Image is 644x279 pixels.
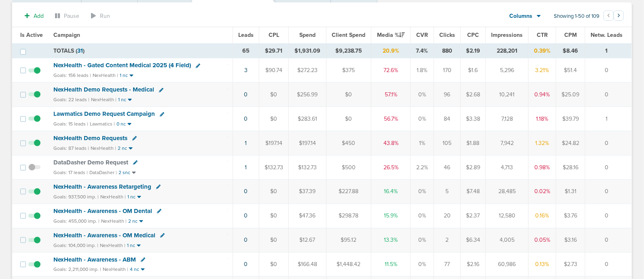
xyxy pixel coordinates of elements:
small: Goals: 937,500 imp. | [53,194,99,200]
small: DataDasher | [89,170,117,175]
span: Media % [377,32,405,38]
td: 65 [233,43,259,58]
td: 3.21% [529,58,556,83]
span: Impressions [491,32,523,38]
td: 0 [585,58,631,83]
td: 7,128 [486,107,529,131]
small: Goals: 104,000 imp. | [53,243,98,249]
td: $6.34 [461,228,486,252]
a: 1 [245,140,247,147]
td: 1 [585,107,631,131]
td: 0 [585,252,631,277]
td: 170 [434,58,461,83]
td: $8.46 [556,43,585,58]
td: $272.23 [289,58,326,83]
td: TOTALS ( ) [49,43,233,58]
td: 0 [585,179,631,204]
td: 0 [585,131,631,155]
span: NexHealth - Awareness Retargeting [53,183,151,190]
small: 2 nc [128,218,138,224]
td: $256.99 [289,83,326,107]
small: NexHealth | [100,243,125,248]
td: $2.68 [461,83,486,107]
td: $2.19 [461,43,486,58]
small: 4 nc [130,266,139,273]
td: 0% [411,252,434,277]
span: Is Active [20,32,43,38]
td: 16.4% [371,179,411,204]
td: 46 [434,155,461,179]
td: 5,296 [486,58,529,83]
td: 0% [411,204,434,228]
td: 0.13% [529,252,556,277]
span: Campaign [53,32,80,38]
td: $3.16 [556,228,585,252]
small: Goals: 455,000 imp. | [53,218,100,224]
td: 105 [434,131,461,155]
td: 43.8% [371,131,411,155]
span: Lawmatics Demo Request Campaign [53,110,155,117]
small: 1 nc [118,97,126,103]
td: $298.78 [326,204,371,228]
td: $7.48 [461,179,486,204]
td: 0 [585,204,631,228]
ul: Pagination [604,12,624,21]
td: 228,201 [486,43,529,58]
span: NexHealth Demo Requests [53,134,127,142]
td: $197.14 [259,131,288,155]
td: 4,005 [486,228,529,252]
small: NexHealth | [93,72,118,78]
td: 0 [585,228,631,252]
a: 0 [244,261,248,268]
td: $0 [259,252,288,277]
td: $500 [326,155,371,179]
td: $197.14 [289,131,326,155]
td: 0.94% [529,83,556,107]
td: 12,580 [486,204,529,228]
span: Leads [238,32,254,38]
td: 26.5% [371,155,411,179]
td: 28,485 [486,179,529,204]
td: $90.74 [259,58,288,83]
td: $0 [326,107,371,131]
small: Goals: 15 leads | [53,121,88,127]
td: $0 [259,107,288,131]
td: $37.39 [289,179,326,204]
td: $2.37 [461,204,486,228]
td: $39.79 [556,107,585,131]
td: $51.4 [556,58,585,83]
td: 1.32% [529,131,556,155]
span: Showing 1-50 of 109 [554,13,600,20]
td: 96 [434,83,461,107]
td: $29.71 [259,43,288,58]
small: NexHealth | [103,266,128,272]
button: Go to next page [614,11,624,21]
small: NexHealth | [91,97,117,102]
td: $0 [259,204,288,228]
td: 2.2% [411,155,434,179]
td: 11.5% [371,252,411,277]
td: $227.88 [326,179,371,204]
td: 0% [411,179,434,204]
span: NexHealth - Awareness - ABM [53,256,136,263]
span: CPL [269,32,279,38]
td: 4,713 [486,155,529,179]
td: 0 [585,155,631,179]
td: $1,448.42 [326,252,371,277]
small: NexHealth | [101,218,127,224]
td: 20 [434,204,461,228]
td: 1 [585,43,631,58]
td: 57.1% [371,83,411,107]
td: 5 [434,179,461,204]
span: Clicks [439,32,455,38]
td: $0 [326,83,371,107]
td: $2.89 [461,155,486,179]
td: $12.67 [289,228,326,252]
td: 0.39% [529,43,556,58]
td: $166.48 [289,252,326,277]
a: 1 [245,164,247,171]
td: $25.09 [556,83,585,107]
td: $3.38 [461,107,486,131]
small: Goals: 156 leads | [53,72,91,79]
a: 0 [244,115,248,122]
